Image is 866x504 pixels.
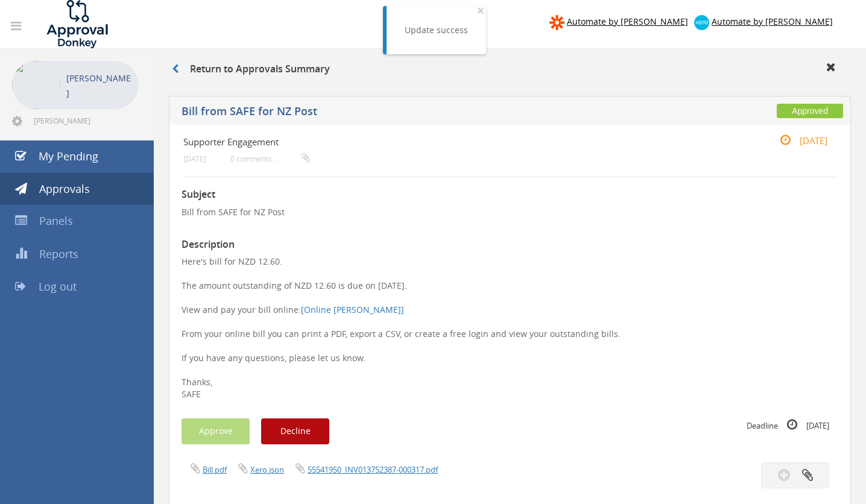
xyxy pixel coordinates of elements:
[182,239,838,250] h3: Description
[182,189,838,200] h3: Subject
[250,464,284,475] a: Xero.json
[694,15,709,30] img: xero-logo.png
[747,418,829,432] small: Deadline [DATE]
[777,104,843,118] span: Approved
[405,24,468,36] div: Update success
[261,418,329,444] button: Decline
[183,137,728,147] h4: Supporter Engagement
[182,106,643,121] h5: Bill from SAFE for NZ Post
[172,64,330,75] h3: Return to Approvals Summary
[182,206,838,218] p: Bill from SAFE for NZ Post
[182,256,838,400] p: Here's bill for NZD 12.60. The amount outstanding of NZD 12.60 is due on [DATE]. View and pay you...
[39,149,98,163] span: My Pending
[567,16,688,27] span: Automate by [PERSON_NAME]
[477,2,484,19] span: ×
[230,154,310,163] small: 0 comments...
[549,15,564,30] img: zapier-logomark.png
[39,279,77,294] span: Log out
[39,247,78,261] span: Reports
[182,418,250,444] button: Approve
[34,116,136,125] span: [PERSON_NAME][EMAIL_ADDRESS][DOMAIN_NAME]
[39,213,73,228] span: Panels
[712,16,833,27] span: Automate by [PERSON_NAME]
[39,181,90,196] span: Approvals
[66,71,133,101] p: [PERSON_NAME]
[301,304,404,315] a: [Online [PERSON_NAME]]
[308,464,438,475] a: 55541950_INV013752387-000317.pdf
[767,134,827,147] small: [DATE]
[183,154,206,163] small: [DATE]
[203,464,227,475] a: Bill.pdf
